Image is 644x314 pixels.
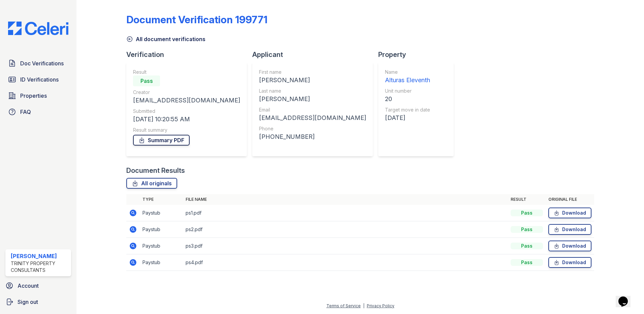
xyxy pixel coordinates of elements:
div: [PHONE_NUMBER] [259,132,366,142]
td: Paystub [140,221,183,238]
a: Download [548,224,591,235]
a: Account [3,279,74,292]
div: Applicant [252,50,378,59]
th: Type [140,194,183,205]
div: [DATE] 10:20:55 AM [133,115,240,124]
iframe: chat widget [616,287,637,307]
div: Trinity Property Consultants [11,260,68,274]
a: Download [548,241,591,251]
a: Name Alturas Eleventh [385,69,430,85]
td: ps4.pdf [183,254,508,271]
td: ps3.pdf [183,238,508,254]
span: Properties [20,92,47,100]
div: Pass [133,75,160,86]
div: Pass [511,226,543,233]
div: Unit number [385,88,430,94]
div: [PERSON_NAME] [11,252,68,260]
div: [DATE] [385,113,430,123]
span: Account [18,282,39,290]
a: All document verifications [126,35,205,43]
th: Original file [546,194,594,205]
th: File name [183,194,508,205]
div: Submitted [133,108,240,115]
div: [PERSON_NAME] [259,94,366,104]
div: Last name [259,88,366,94]
a: Terms of Service [326,303,361,308]
div: Pass [511,259,543,266]
a: Download [548,208,591,218]
td: Paystub [140,254,183,271]
td: ps1.pdf [183,205,508,221]
div: Result [133,69,240,75]
a: Privacy Policy [367,303,394,308]
div: Phone [259,125,366,132]
div: Result summary [133,127,240,133]
div: Target move in date [385,106,430,113]
td: ps2.pdf [183,221,508,238]
a: Sign out [3,295,74,309]
span: Doc Verifications [20,59,64,67]
div: [PERSON_NAME] [259,75,366,85]
td: Paystub [140,238,183,254]
div: 20 [385,94,430,104]
th: Result [508,194,546,205]
a: Summary PDF [133,135,190,146]
div: | [363,303,364,308]
img: CE_Logo_Blue-a8612792a0a2168367f1c8372b55b34899dd931a85d93a1a3d3e32e68fde9ad4.png [3,22,74,35]
div: [EMAIL_ADDRESS][DOMAIN_NAME] [259,113,366,123]
div: [EMAIL_ADDRESS][DOMAIN_NAME] [133,96,240,105]
a: All originals [126,178,177,189]
div: Pass [511,243,543,249]
div: Property [378,50,459,59]
td: Paystub [140,205,183,221]
div: Document Results [126,166,185,175]
div: Alturas Eleventh [385,75,430,85]
div: Creator [133,89,240,96]
span: FAQ [20,108,31,116]
a: Doc Verifications [5,57,71,70]
a: Download [548,257,591,268]
span: Sign out [18,298,38,306]
span: ID Verifications [20,75,59,84]
a: Properties [5,89,71,102]
div: Name [385,69,430,75]
div: Pass [511,210,543,216]
div: Document Verification 199771 [126,13,267,26]
a: ID Verifications [5,73,71,86]
div: First name [259,69,366,75]
div: Verification [126,50,252,59]
div: Email [259,106,366,113]
a: FAQ [5,105,71,119]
